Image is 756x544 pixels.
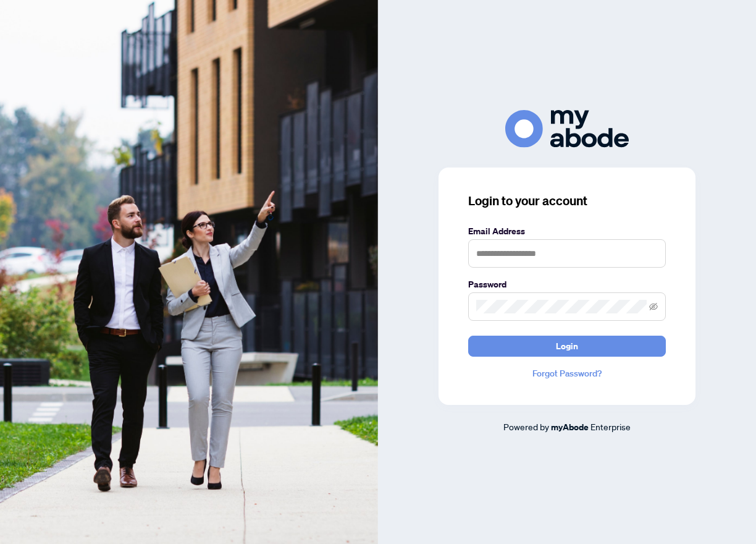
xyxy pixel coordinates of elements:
label: Email Address [468,224,666,238]
span: Powered by [503,421,549,432]
span: eye-invisible [649,302,658,311]
span: Login [556,336,578,356]
h3: Login to your account [468,192,666,210]
button: Login [468,336,666,357]
a: Forgot Password? [468,367,666,380]
label: Password [468,278,666,291]
a: myAbode [551,420,589,434]
img: ma-logo [505,110,629,148]
span: Enterprise [590,421,631,432]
